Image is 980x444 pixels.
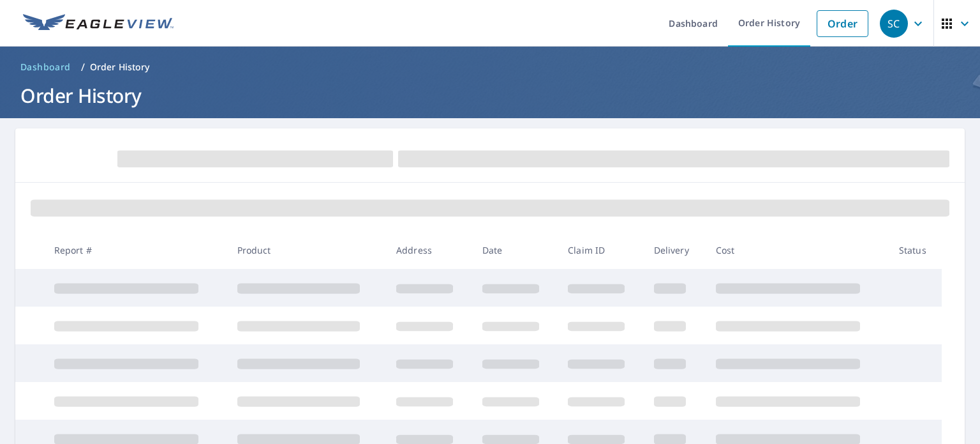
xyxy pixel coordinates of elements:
[90,61,150,73] p: Order History
[644,231,706,269] th: Delivery
[880,10,908,38] div: SC
[472,231,558,269] th: Date
[227,231,387,269] th: Product
[558,231,644,269] th: Claim ID
[817,10,868,37] a: Order
[706,231,889,269] th: Cost
[23,14,174,33] img: EV Logo
[889,231,942,269] th: Status
[81,59,85,75] li: /
[44,231,227,269] th: Report #
[15,57,965,77] nav: breadcrumb
[15,57,76,77] a: Dashboard
[15,82,965,109] h1: Order History
[20,61,71,73] span: Dashboard
[386,231,472,269] th: Address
